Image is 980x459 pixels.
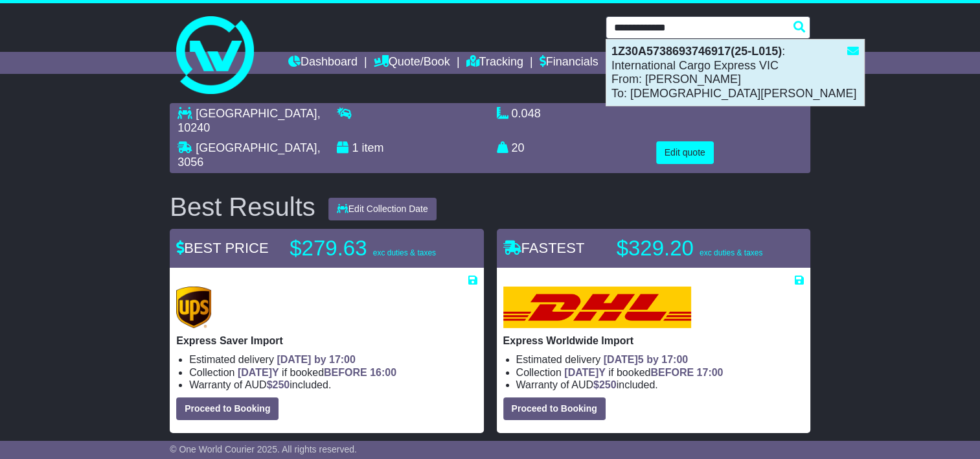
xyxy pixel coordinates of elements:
[324,367,367,378] span: BEFORE
[503,287,691,328] img: DHL: Express Worldwide Import
[273,379,290,390] span: 250
[176,240,268,256] span: BEST PRICE
[238,367,396,378] span: if booked
[373,248,436,257] span: exc duties & taxes
[196,141,317,154] span: [GEOGRAPHIC_DATA]
[163,193,322,221] div: Best Results
[540,52,598,74] a: Financials
[564,367,606,378] span: [DATE]Y
[176,335,477,347] p: Express Saver Import
[176,287,211,328] img: UPS (new): Express Saver Import
[512,107,541,120] span: 0.048
[503,397,606,420] button: Proceed to Booking
[700,248,762,257] span: exc duties & taxes
[606,40,864,106] div: : International Cargo Express VIC From: [PERSON_NAME] To: [DEMOGRAPHIC_DATA][PERSON_NAME]
[503,240,585,256] span: FASTEST
[238,367,279,378] span: [DATE]Y
[370,367,396,378] span: 16:00
[170,444,357,454] span: © One World Courier 2025. All rights reserved.
[593,379,617,390] span: $
[288,52,358,74] a: Dashboard
[599,379,617,390] span: 250
[177,141,320,169] span: , 3056
[617,235,779,261] p: $329.20
[512,141,525,154] span: 20
[189,366,477,379] li: Collection
[189,353,477,366] li: Estimated delivery
[352,141,358,154] span: 1
[696,367,723,378] span: 17:00
[277,354,356,365] span: [DATE] by 17:00
[189,379,477,391] li: Warranty of AUD included.
[466,52,523,74] a: Tracking
[604,354,688,365] span: [DATE]5 by 17:00
[516,366,804,379] li: Collection
[267,379,290,390] span: $
[656,141,714,164] button: Edit quote
[503,335,804,347] p: Express Worldwide Import
[650,367,694,378] span: BEFORE
[328,198,437,220] button: Edit Collection Date
[516,353,804,366] li: Estimated delivery
[564,367,723,378] span: if booked
[290,235,451,261] p: $279.63
[611,45,782,58] strong: 1Z30A5738693746917(25-L015)
[176,397,279,420] button: Proceed to Booking
[361,141,383,154] span: item
[196,107,317,120] span: [GEOGRAPHIC_DATA]
[177,107,320,134] span: , 10240
[374,52,450,74] a: Quote/Book
[516,379,804,391] li: Warranty of AUD included.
